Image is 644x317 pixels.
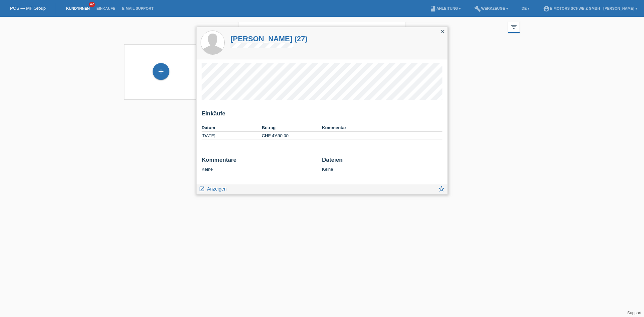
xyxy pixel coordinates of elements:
[262,124,322,132] th: Betrag
[540,6,641,10] a: account_circleE-Motors Schweiz GmbH - [PERSON_NAME] ▾
[474,5,481,12] i: build
[202,124,262,132] th: Datum
[627,311,641,315] a: Support
[438,186,445,194] a: star_border
[202,110,442,120] h2: Einkäufe
[202,157,317,167] h2: Kommentare
[426,6,464,10] a: bookAnleitung ▾
[238,22,406,38] input: Suche...
[63,6,93,10] a: Kund*innen
[430,5,436,12] i: book
[438,185,445,193] i: star_border
[89,2,95,7] span: 42
[93,6,118,10] a: Einkäufe
[322,157,442,167] h2: Dateien
[202,157,317,172] div: Keine
[543,5,550,12] i: account_circle
[322,157,442,172] div: Keine
[394,25,402,34] i: close
[10,6,46,11] a: POS — MF Group
[230,35,308,43] a: [PERSON_NAME] (27)
[199,186,205,192] i: launch
[119,6,157,10] a: E-Mail Support
[262,132,322,140] td: CHF 4'690.00
[471,6,512,10] a: buildWerkzeuge ▾
[207,186,226,192] span: Anzeigen
[153,66,169,77] div: Kund*in hinzufügen
[510,23,518,31] i: filter_list
[322,124,442,132] th: Kommentar
[202,132,262,140] td: [DATE]
[518,6,533,10] a: DE ▾
[440,29,445,34] i: close
[199,184,227,193] a: launch Anzeigen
